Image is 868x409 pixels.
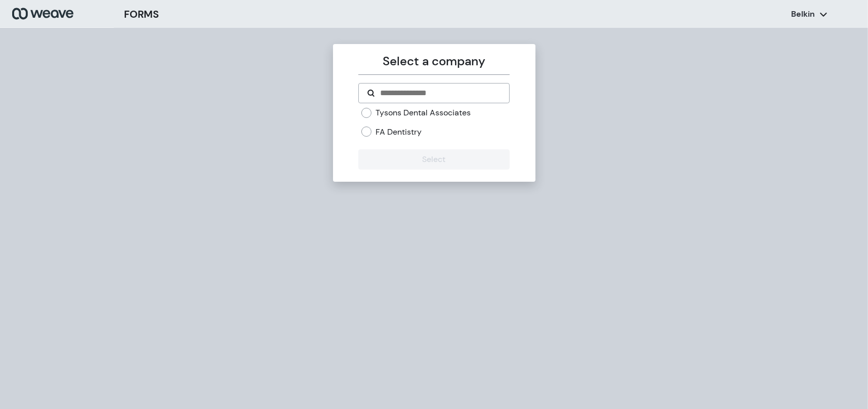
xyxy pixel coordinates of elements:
[124,7,159,22] h3: FORMS
[358,52,510,70] p: Select a company
[376,107,471,118] label: Tysons Dental Associates
[792,9,815,20] p: Belkin
[376,127,422,138] label: FA Dentistry
[379,87,501,99] input: Search
[358,149,510,170] button: Select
